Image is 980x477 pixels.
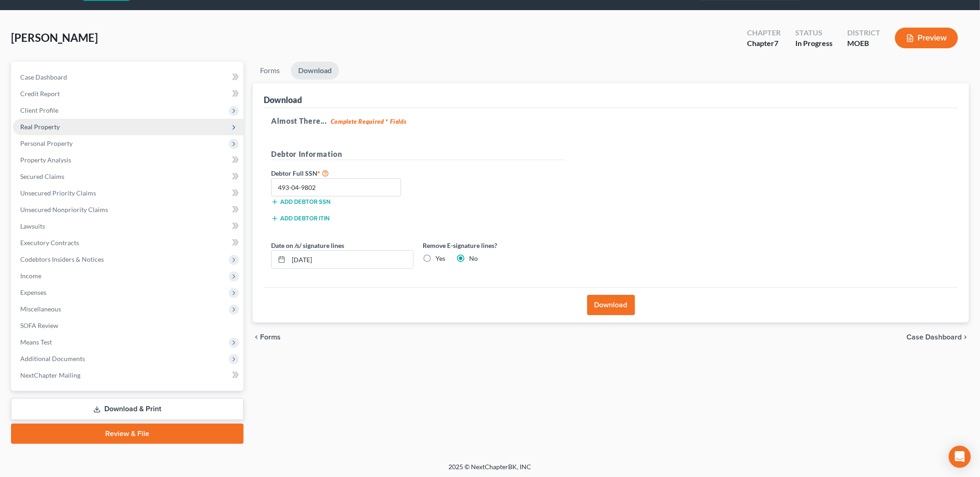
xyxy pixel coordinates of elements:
[13,317,244,334] a: SOFA Review
[847,28,880,38] div: District
[906,333,969,341] a: Case Dashboard chevron_right
[13,69,244,86] a: Case Dashboard
[20,172,64,180] span: Secured Claims
[747,38,781,49] div: Chapter
[795,28,833,38] div: Status
[271,115,951,126] h5: Almost There...
[962,333,969,341] i: chevron_right
[20,206,108,213] span: Unsecured Nonpriority Claims
[13,201,244,218] a: Unsecured Nonpriority Claims
[266,167,418,178] label: Debtor Full SSN
[587,295,635,315] button: Download
[271,215,329,222] button: Add debtor ITIN
[11,31,98,44] span: [PERSON_NAME]
[253,333,260,341] i: chevron_left
[331,118,407,125] strong: Complete Required * Fields
[11,424,244,444] a: Review & File
[20,322,58,329] span: SOFA Review
[271,149,565,160] h5: Debtor Information
[20,371,80,379] span: NextChapter Mailing
[20,189,96,197] span: Unsecured Priority Claims
[20,90,60,98] span: Credit Report
[20,239,79,247] span: Executory Contracts
[20,288,46,296] span: Expenses
[747,28,781,38] div: Chapter
[20,139,73,147] span: Personal Property
[264,94,302,105] div: Download
[847,38,880,49] div: MOEB
[20,73,67,81] span: Case Dashboard
[20,255,104,263] span: Codebtors Insiders & Notices
[253,333,293,341] button: chevron_left Forms
[271,241,344,250] label: Date on /s/ signature lines
[271,178,401,197] input: XXX-XX-XXXX
[20,338,52,346] span: Means Test
[795,38,833,49] div: In Progress
[20,222,45,230] span: Lawsuits
[20,305,61,313] span: Miscellaneous
[291,62,339,80] a: Download
[13,86,244,102] a: Credit Report
[20,156,71,164] span: Property Analysis
[289,251,413,268] input: MM/DD/YYYY
[436,254,445,263] label: Yes
[906,333,962,341] span: Case Dashboard
[13,168,244,185] a: Secured Claims
[20,355,85,362] span: Additional Documents
[13,235,244,251] a: Executory Contracts
[11,398,244,420] a: Download & Print
[13,218,244,235] a: Lawsuits
[13,185,244,201] a: Unsecured Priority Claims
[271,198,330,206] button: Add debtor SSN
[469,254,478,263] label: No
[774,39,778,47] span: 7
[13,367,244,384] a: NextChapter Mailing
[260,333,281,341] span: Forms
[423,241,565,250] label: Remove E-signature lines?
[895,28,958,48] button: Preview
[20,272,41,280] span: Income
[253,62,287,80] a: Forms
[949,446,971,468] div: Open Intercom Messenger
[20,123,60,131] span: Real Property
[20,106,58,114] span: Client Profile
[13,152,244,168] a: Property Analysis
